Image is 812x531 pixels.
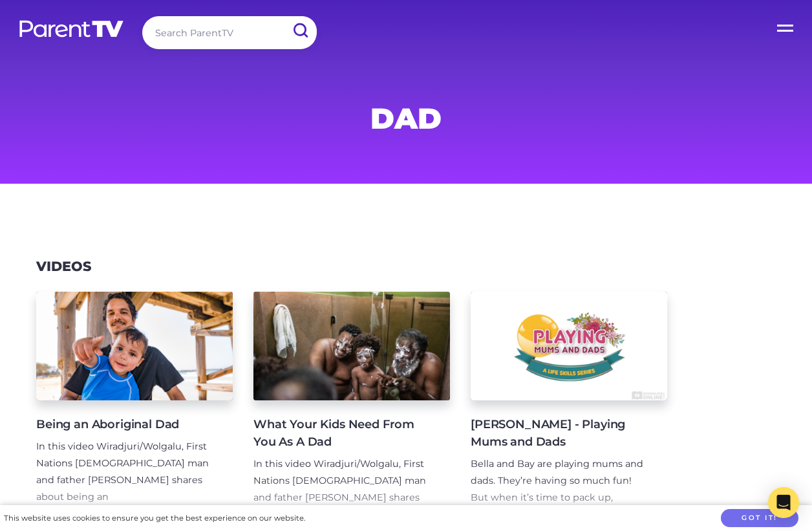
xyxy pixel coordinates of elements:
[253,416,429,451] h4: What Your Kids Need From You As A Dad
[283,16,317,45] input: Submit
[36,439,212,523] p: In this video Wiradjuri/Wolgalu, First Nations [DEMOGRAPHIC_DATA] man and father [PERSON_NAME] sh...
[471,416,646,451] h4: [PERSON_NAME] - Playing Mums and Dads
[4,512,305,525] div: This website uses cookies to ensure you get the best experience on our website.
[18,19,125,38] img: parenttv-logo-white.4c85aaf.svg
[768,487,799,518] div: Open Intercom Messenger
[142,16,317,49] input: Search ParentTV
[36,259,91,275] h3: Videos
[721,509,798,528] button: Got it!
[36,416,212,433] h4: Being an Aboriginal Dad
[94,105,718,131] h1: dad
